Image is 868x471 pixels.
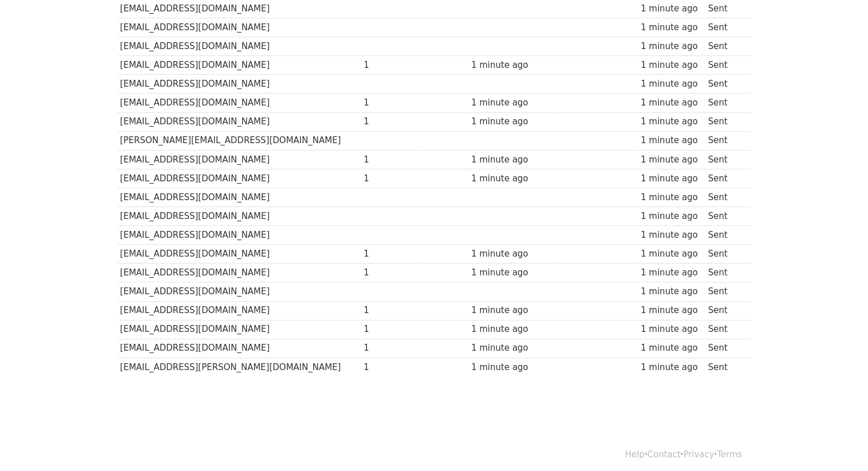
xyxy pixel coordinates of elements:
div: 1 minute ago [641,247,703,261]
td: Sent [705,18,745,37]
div: 1 minute ago [471,115,552,128]
div: 1 [364,247,413,261]
td: [EMAIL_ADDRESS][DOMAIN_NAME] [118,188,361,206]
td: Sent [705,37,745,56]
div: 1 minute ago [471,304,552,317]
div: 1 minute ago [641,342,703,355]
td: Sent [705,150,745,169]
td: [EMAIL_ADDRESS][DOMAIN_NAME] [118,320,361,339]
div: 1 [364,115,413,128]
td: Sent [705,188,745,206]
td: Sent [705,94,745,112]
td: [EMAIL_ADDRESS][DOMAIN_NAME] [118,75,361,94]
td: Sent [705,56,745,75]
td: [EMAIL_ADDRESS][DOMAIN_NAME] [118,56,361,75]
td: [EMAIL_ADDRESS][PERSON_NAME][DOMAIN_NAME] [118,358,361,376]
td: [EMAIL_ADDRESS][DOMAIN_NAME] [118,150,361,169]
td: [EMAIL_ADDRESS][DOMAIN_NAME] [118,169,361,188]
div: 1 minute ago [471,342,552,355]
div: 1 minute ago [641,210,703,223]
div: 1 minute ago [471,172,552,185]
div: 1 minute ago [641,172,703,185]
div: 1 [364,323,413,336]
td: [EMAIL_ADDRESS][DOMAIN_NAME] [118,37,361,56]
td: Sent [705,245,745,263]
td: [EMAIL_ADDRESS][DOMAIN_NAME] [118,301,361,320]
div: 1 minute ago [641,115,703,128]
td: Sent [705,358,745,376]
a: Help [625,449,644,460]
td: [PERSON_NAME][EMAIL_ADDRESS][DOMAIN_NAME] [118,131,361,150]
div: 1 [364,342,413,355]
td: [EMAIL_ADDRESS][DOMAIN_NAME] [118,94,361,112]
div: 1 minute ago [471,247,552,261]
div: 1 [364,96,413,109]
div: 1 minute ago [641,361,703,374]
div: 1 minute ago [641,78,703,91]
div: 1 minute ago [641,304,703,317]
td: Sent [705,282,745,301]
div: 1 minute ago [641,40,703,53]
div: 1 minute ago [641,229,703,242]
td: [EMAIL_ADDRESS][DOMAIN_NAME] [118,245,361,263]
td: Sent [705,112,745,131]
div: 1 minute ago [471,59,552,72]
td: [EMAIL_ADDRESS][DOMAIN_NAME] [118,282,361,301]
div: 1 minute ago [641,153,703,167]
div: 1 [364,59,413,72]
td: [EMAIL_ADDRESS][DOMAIN_NAME] [118,18,361,37]
div: 1 minute ago [641,2,703,15]
div: 1 minute ago [641,96,703,109]
div: 1 [364,172,413,185]
div: 1 minute ago [471,323,552,336]
td: Sent [705,320,745,339]
td: [EMAIL_ADDRESS][DOMAIN_NAME] [118,207,361,226]
iframe: Chat Widget [811,416,868,471]
td: Sent [705,75,745,94]
div: 1 [364,266,413,279]
div: 1 minute ago [641,285,703,298]
td: Sent [705,301,745,320]
div: 1 minute ago [641,266,703,279]
div: 1 [364,153,413,167]
div: 1 minute ago [471,361,552,374]
div: 1 minute ago [641,21,703,34]
div: 1 minute ago [641,323,703,336]
td: [EMAIL_ADDRESS][DOMAIN_NAME] [118,339,361,358]
td: Sent [705,263,745,282]
td: Sent [705,226,745,245]
a: Terms [717,449,742,460]
div: 1 minute ago [641,59,703,72]
div: 1 [364,304,413,317]
td: Sent [705,169,745,188]
div: 1 minute ago [471,96,552,109]
td: [EMAIL_ADDRESS][DOMAIN_NAME] [118,112,361,131]
div: 1 minute ago [641,191,703,204]
td: Sent [705,207,745,226]
a: Privacy [683,449,714,460]
td: Sent [705,339,745,358]
div: 1 minute ago [471,153,552,167]
td: [EMAIL_ADDRESS][DOMAIN_NAME] [118,226,361,245]
td: [EMAIL_ADDRESS][DOMAIN_NAME] [118,263,361,282]
div: 1 minute ago [471,266,552,279]
td: Sent [705,131,745,150]
div: 1 [364,361,413,374]
div: 1 minute ago [641,134,703,147]
a: Contact [647,449,680,460]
